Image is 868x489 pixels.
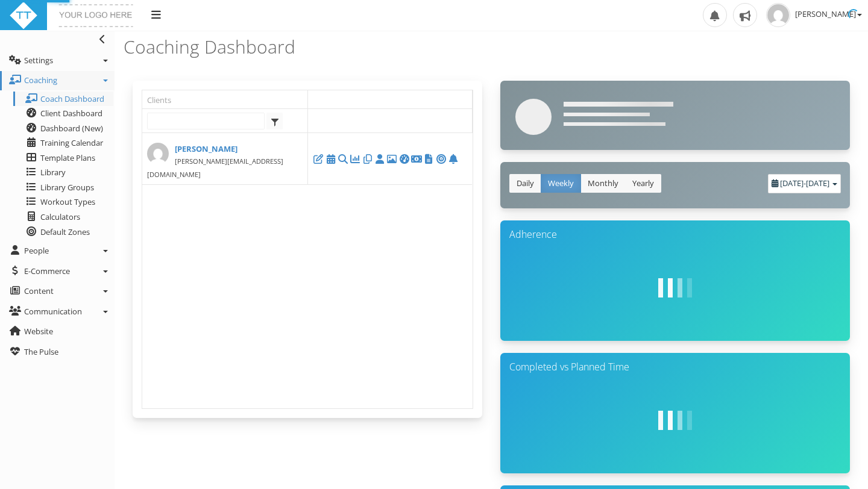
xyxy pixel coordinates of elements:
a: Client Dashboard [13,106,113,121]
small: [PERSON_NAME][EMAIL_ADDRESS][DOMAIN_NAME] [147,157,283,179]
img: yourlogohere.png [56,1,136,30]
span: Client Dashboard [40,108,102,119]
a: Client Training Dashboard [398,153,410,164]
span: Website [24,326,53,337]
span: People [24,245,49,256]
a: Default Zones [13,225,113,240]
a: Submitted Forms [423,153,435,164]
span: Content [24,285,54,296]
span: Calculators [40,211,80,222]
a: Activity Search [337,153,349,164]
a: Calculators [13,210,113,225]
h3: Coaching Dashboard [124,37,487,57]
span: Training Calendar [40,137,103,148]
a: Edit Client [312,153,324,164]
a: Library Groups [13,180,113,195]
span: [PERSON_NAME] [795,8,862,19]
h3: Adherence [509,229,841,240]
a: Progress images [386,153,398,164]
a: Training Calendar [325,153,337,164]
img: 71131f57944729f88764802b681e9dda [766,3,790,27]
img: white-bars-1s-80px.svg [651,264,699,312]
span: E-Commerce [24,266,70,276]
span: [DATE] [806,178,829,188]
span: Settings [24,55,53,66]
span: [DATE] [780,178,804,188]
a: Profile [374,153,386,164]
span: Library Groups [40,182,94,193]
a: Weekly [541,174,581,193]
a: Account [410,153,423,164]
a: Template Plans [13,151,113,166]
span: Workout Types [40,196,95,207]
span: Template Plans [40,152,95,163]
span: Coach Dashboard [40,93,104,104]
a: Monthly [580,174,626,193]
h3: Completed vs Planned Time [509,362,841,373]
a: Dashboard (New) [13,121,113,136]
a: Workout Types [13,195,113,210]
span: Communication [24,306,82,317]
span: Library [40,167,66,178]
div: - [768,174,841,193]
a: Yearly [625,174,661,193]
a: Training Calendar [13,135,113,151]
a: Performance [349,153,361,164]
a: Coach Dashboard [13,92,113,107]
img: white-bars-1s-80px.svg [651,396,699,444]
a: Training Zones [435,153,447,164]
a: Clients [147,90,307,108]
a: Notifications [447,153,459,164]
a: Files [362,153,374,164]
a: Library [13,165,113,180]
span: The Pulse [24,346,58,357]
span: select [268,113,283,129]
span: Dashboard (New) [40,123,103,134]
a: Daily [509,174,541,193]
img: ttbadgewhite_48x48.png [9,1,38,30]
a: [PERSON_NAME] [147,143,303,155]
span: Default Zones [40,226,90,237]
span: Coaching [24,75,57,86]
